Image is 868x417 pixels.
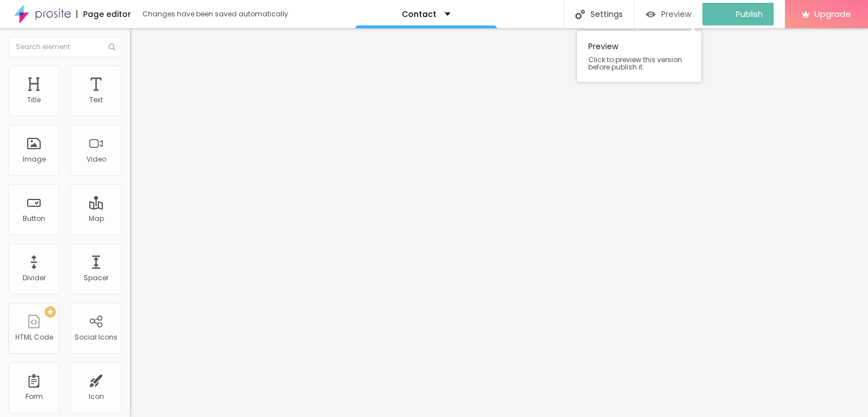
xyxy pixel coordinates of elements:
span: Click to preview this version before publish it. [588,56,690,71]
p: Contact [402,10,436,18]
div: Map [89,215,104,223]
button: Preview [635,3,702,25]
img: Icone [575,10,585,19]
span: Preview [661,10,691,19]
div: Spacer [84,274,108,282]
div: Social Icons [75,333,118,341]
input: Search element [8,37,121,57]
div: Divider [23,274,46,282]
div: Form [25,393,43,401]
iframe: Editor [130,28,868,417]
span: Upgrade [814,9,851,19]
div: Page editor [76,10,131,18]
img: view-1.svg [646,10,656,19]
div: Video [86,155,106,163]
div: Title [27,96,41,104]
div: Icon [89,393,104,401]
button: Publish [702,3,774,25]
div: HTML Code [15,333,53,341]
div: Image [23,155,46,163]
img: Icone [108,44,115,50]
div: Button [23,215,45,223]
div: Text [89,96,103,104]
div: Changes have been saved automatically [142,11,288,18]
div: Preview [577,31,701,82]
span: Publish [736,10,763,19]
